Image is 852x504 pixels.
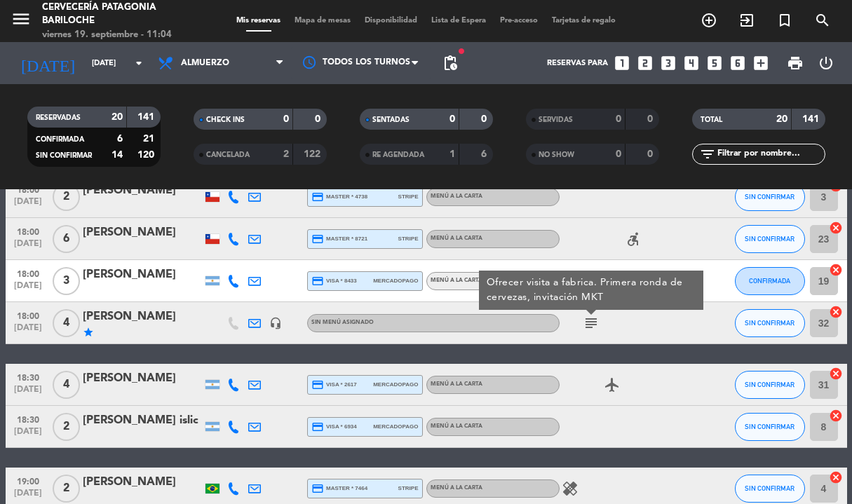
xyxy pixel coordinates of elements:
span: fiber_manual_record [457,47,466,55]
i: credit_card [311,421,324,433]
i: looks_5 [705,54,724,72]
span: SIN CONFIRMAR [745,381,794,388]
span: 6 [53,225,80,253]
div: Cervecería Patagonia Bariloche [42,1,203,28]
i: credit_card [311,275,324,287]
span: stripe [398,484,419,493]
span: visa * 2617 [311,379,357,391]
i: add_box [752,54,770,72]
span: stripe [398,234,419,243]
strong: 0 [616,149,621,159]
i: cancel [829,409,843,423]
i: looks_two [636,54,654,72]
span: Disponibilidad [358,17,424,25]
strong: 14 [111,150,123,160]
span: SIN CONFIRMAR [745,235,794,243]
strong: 6 [117,134,123,144]
span: stripe [398,192,419,201]
span: CHECK INS [206,116,245,123]
span: visa * 6934 [311,421,357,433]
span: 2 [53,183,80,211]
span: SIN CONFIRMAR [745,484,794,492]
div: LOG OUT [811,42,841,84]
button: menu [11,8,32,34]
strong: 20 [111,112,123,122]
span: 2 [53,475,80,503]
i: subject [583,315,600,332]
button: SIN CONFIRMAR [735,225,805,253]
span: SERVIDAS [539,116,573,123]
strong: 2 [283,149,289,159]
i: cancel [829,305,843,319]
span: MENÚ A LA CARTA [431,381,482,387]
span: visa * 8433 [311,275,357,287]
i: headset_mic [269,317,282,329]
strong: 120 [137,150,157,160]
span: SIN CONFIRMAR [36,152,92,159]
span: 19:00 [11,472,46,489]
strong: 122 [304,149,323,159]
div: viernes 19. septiembre - 11:04 [42,28,203,42]
strong: 0 [315,114,323,124]
span: 2 [53,413,80,441]
span: NO SHOW [539,151,574,158]
button: SIN CONFIRMAR [735,413,805,441]
span: TOTAL [701,116,722,123]
span: 4 [53,371,80,399]
div: Ofrecer visita a fabrica. Primera ronda de cervezas, invitación MKT [486,275,696,305]
strong: 0 [283,114,289,124]
i: [DATE] [11,48,85,79]
i: cancel [829,367,843,381]
div: [PERSON_NAME] [83,182,202,200]
strong: 0 [481,114,489,124]
button: SIN CONFIRMAR [735,309,805,337]
i: looks_6 [729,54,747,72]
button: SIN CONFIRMAR [735,371,805,399]
span: MENÚ A LA CARTA [431,236,482,241]
span: Reservas para [547,59,608,68]
i: airplanemode_active [604,376,621,393]
i: add_circle_outline [701,12,717,29]
div: [PERSON_NAME] [83,224,202,242]
strong: 0 [647,114,656,124]
span: CONFIRMADA [749,277,790,285]
span: 18:30 [11,411,46,427]
span: MENÚ A LA CARTA [431,278,482,283]
i: credit_card [311,482,324,495]
strong: 1 [449,149,455,159]
span: CONFIRMADA [36,136,84,143]
span: 4 [53,309,80,337]
strong: 141 [802,114,822,124]
span: Tarjetas de regalo [545,17,623,25]
span: SENTADAS [372,116,410,123]
span: MENÚ A LA CARTA [431,423,482,429]
button: CONFIRMADA [735,267,805,295]
i: accessible_forward [625,231,642,247]
span: MENÚ A LA CARTA [431,193,482,199]
button: SIN CONFIRMAR [735,475,805,503]
span: 18:00 [11,307,46,323]
i: star [83,327,94,338]
span: 18:30 [11,369,46,385]
span: master * 7464 [311,482,368,495]
div: [PERSON_NAME] [83,266,202,284]
i: cancel [829,221,843,235]
strong: 6 [481,149,489,159]
span: Mis reservas [229,17,288,25]
i: menu [11,8,32,29]
i: looks_4 [682,54,701,72]
i: healing [562,480,579,497]
span: print [787,55,804,71]
i: turned_in_not [776,12,793,29]
div: [PERSON_NAME] [83,473,202,491]
i: cancel [829,263,843,277]
i: cancel [829,470,843,484]
span: Mapa de mesas [288,17,358,25]
span: master * 4738 [311,191,368,203]
strong: 0 [616,114,621,124]
i: looks_3 [659,54,677,72]
span: Sin menú asignado [311,320,374,325]
span: master * 8721 [311,233,368,245]
span: mercadopago [373,422,418,431]
span: 18:00 [11,265,46,281]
